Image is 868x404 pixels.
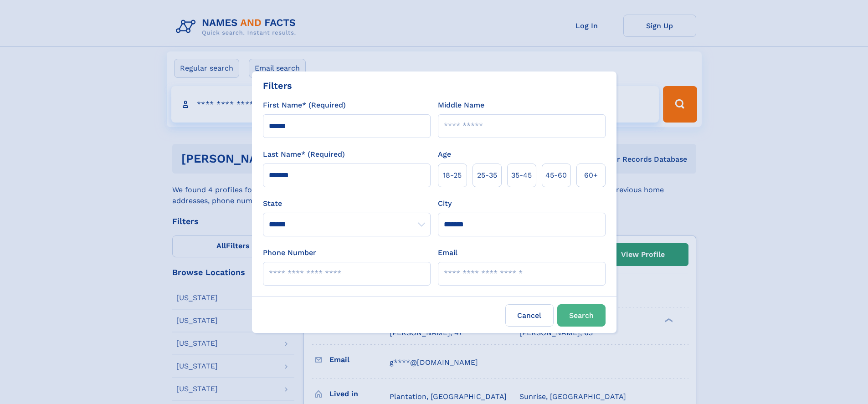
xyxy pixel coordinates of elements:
label: Email [438,247,457,258]
span: 60+ [584,170,598,181]
label: Age [438,149,451,160]
span: 18‑25 [443,170,462,181]
button: Search [557,304,606,327]
span: 45‑60 [545,170,567,181]
label: First Name* (Required) [263,100,346,111]
label: Middle Name [438,100,484,111]
span: 35‑45 [511,170,532,181]
label: Cancel [505,304,554,327]
span: 25‑35 [477,170,497,181]
label: Last Name* (Required) [263,149,345,160]
label: Phone Number [263,247,316,258]
label: State [263,198,431,209]
label: City [438,198,452,209]
div: Filters [263,79,292,92]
